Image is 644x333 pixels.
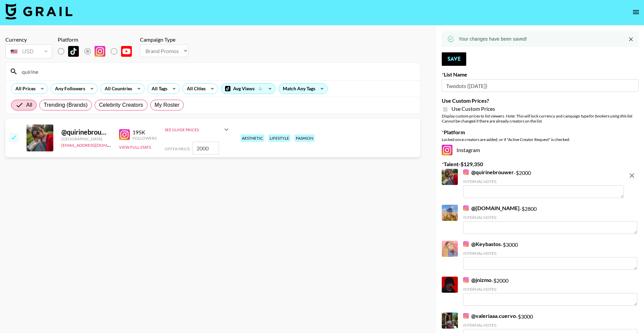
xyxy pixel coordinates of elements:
div: - $ 3000 [463,241,637,270]
div: lifestyle [268,134,290,142]
div: Your changes have been saved! [459,33,527,45]
span: Offer Price: [165,146,191,151]
img: Instagram [463,205,469,211]
div: Any Followers [51,84,87,94]
div: Match Any Tags [279,84,327,94]
div: - $ 2000 [463,169,624,198]
div: All Tags [148,84,169,94]
img: Instagram [463,277,469,283]
input: Search by User Name [18,66,416,77]
div: - $ 2000 [463,277,637,306]
img: Instagram [95,46,105,57]
div: Internal Notes: [463,251,637,256]
div: [GEOGRAPHIC_DATA] [61,136,111,141]
a: @jnizmo [463,277,491,283]
em: for bookers using this list [589,113,632,118]
div: Locked once creators are added, or if "Active Creator Request" is checked. [442,137,639,142]
div: All Cities [183,84,207,94]
a: @Keybastos [463,241,501,247]
img: Instagram [463,241,469,247]
label: Platform [442,129,639,136]
a: @[DOMAIN_NAME] [463,205,520,211]
button: remove [625,169,639,182]
div: Internal Notes: [463,215,637,220]
a: [EMAIL_ADDRESS][DOMAIN_NAME] [61,141,129,148]
div: Display custom prices to list viewers. Note: This will lock currency and campaign type . Cannot b... [442,113,639,124]
span: Celebrity Creators [99,101,143,109]
img: Grail Talent [5,3,72,19]
div: Avg Views [221,84,275,94]
img: Instagram [463,170,469,175]
div: Internal Notes: [463,323,637,328]
div: All Prices [11,84,37,94]
div: Followers [132,136,157,141]
div: Currency [5,36,52,43]
div: 195K [132,129,157,136]
img: TikTok [68,46,79,57]
div: Internal Notes: [463,287,637,292]
div: USD [7,46,51,57]
button: open drawer [629,5,643,19]
div: All Countries [101,84,133,94]
div: Internal Notes: [463,179,624,184]
span: Trending (Brands) [44,101,88,109]
div: Platform [58,36,137,43]
div: Campaign Type [140,36,189,43]
div: List locked to Instagram. [58,44,137,58]
div: Currency is locked to USD [5,43,52,60]
div: See Guide Prices [165,122,230,138]
img: YouTube [121,46,132,57]
button: Save [442,52,466,66]
img: Instagram [442,145,452,155]
div: See Guide Prices [165,127,222,132]
label: List Name [442,71,639,78]
a: @valeriaaa.cuervo [463,313,516,319]
span: Use Custom Prices [451,105,495,112]
div: @ quirinebrouwer [61,128,111,136]
button: View Full Stats [119,145,151,150]
img: Instagram [463,313,469,319]
label: Talent - $ 129,350 [442,161,639,168]
div: - $ 2800 [463,205,637,234]
div: Instagram [442,145,639,155]
label: Use Custom Prices? [442,97,639,104]
button: Close [626,34,636,44]
div: aesthetic [240,134,264,142]
span: My Roster [155,101,179,109]
a: @quirinebrouwer [463,169,514,176]
input: 5,000 [192,142,219,154]
img: Instagram [119,129,130,140]
div: fashion [294,134,315,142]
span: All [26,101,32,109]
